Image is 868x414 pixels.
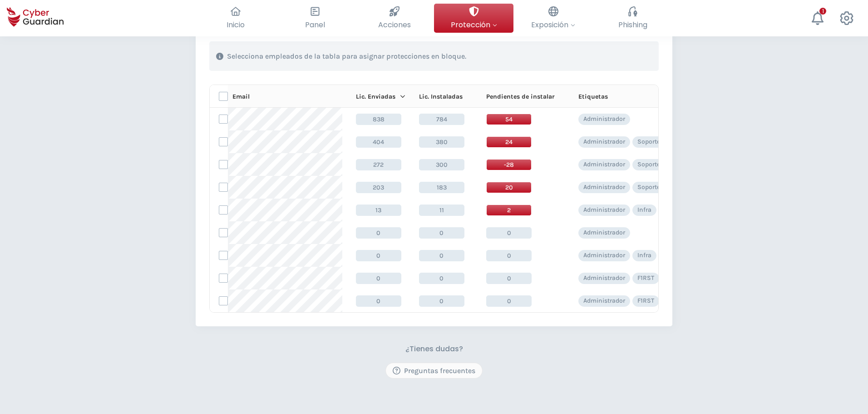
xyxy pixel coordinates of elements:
[419,92,473,101] div: Lic. Instaladas
[486,114,532,125] span: 54
[419,227,464,239] span: 0
[232,92,342,101] div: Email
[637,251,651,259] p: Infra
[356,182,401,193] span: 203
[583,138,625,146] p: Administrador
[419,114,464,125] span: 784
[486,182,532,193] span: 20
[531,19,575,30] span: Exposición
[356,205,401,216] span: 13
[227,52,466,61] p: Selecciona empleados de la tabla para asignar protecciones en bloque.
[419,136,464,148] span: 380
[196,4,275,33] button: Inicio
[305,19,325,30] span: Panel
[419,159,464,170] span: 300
[419,250,464,261] span: 0
[583,183,625,191] p: Administrador
[356,250,401,261] span: 0
[356,227,401,239] span: 0
[355,4,434,33] button: Acciones
[637,274,654,282] p: F1RST
[578,92,665,101] div: Etiquetas
[637,206,651,214] p: Infra
[227,19,245,30] span: Inicio
[486,295,532,307] span: 0
[486,273,532,284] span: 0
[486,227,532,239] span: 0
[275,4,355,33] button: Panel
[486,159,532,170] span: -28
[486,250,532,261] span: 0
[385,363,483,379] button: Preguntas frecuentes
[583,274,625,282] p: Administrador
[405,344,463,354] h3: ¿Tienes dudas?
[378,19,411,30] span: Acciones
[356,92,405,101] div: Lic. Enviadas
[637,297,654,305] p: F1RST
[393,365,475,376] div: Preguntas frecuentes
[583,297,625,305] p: Administrador
[513,4,593,33] button: Exposición
[356,159,401,170] span: 272
[419,273,464,284] span: 0
[583,160,625,169] p: Administrador
[486,205,532,216] span: 2
[583,229,625,237] p: Administrador
[637,160,660,169] p: Soporte
[637,183,660,191] p: Soporte
[593,4,672,33] button: Phishing
[486,92,565,101] div: Pendientes de instalar
[419,182,464,193] span: 183
[356,295,401,307] span: 0
[618,19,647,30] span: Phishing
[819,8,826,15] div: 1
[583,115,625,123] p: Administrador
[583,206,625,214] p: Administrador
[486,136,532,148] span: 24
[419,205,464,216] span: 11
[451,19,497,30] span: Protección
[356,273,401,284] span: 0
[434,4,513,33] button: Protección
[356,114,401,125] span: 838
[419,295,464,307] span: 0
[583,251,625,259] p: Administrador
[356,136,401,148] span: 404
[637,138,660,146] p: Soporte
